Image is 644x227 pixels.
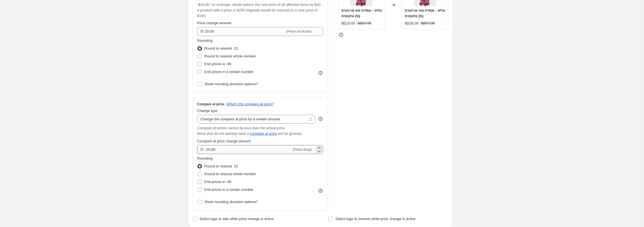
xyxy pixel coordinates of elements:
[341,21,355,26] div: ₪219.00
[197,3,322,18] span: -$10.00, for example, would reduce the new price of all affected items by $10. A product with a p...
[204,187,254,192] span: End prices in a certain number
[204,172,256,176] span: Round to nearest whole number
[205,145,292,154] input: -10.00
[341,8,382,18] span: אליס - שמלת מיני פרחונית אלגנטית (S)
[197,21,231,25] span: Price change amount
[335,217,416,221] span: Select tags to remove while price change is active
[358,21,372,26] strike: ₪567.00
[197,38,213,43] span: Rounding
[204,180,231,184] span: End prices in .99
[293,147,312,152] span: (Price drop)
[204,200,258,204] span: Show rounding direction options?
[286,29,312,33] span: (Price increase)
[197,156,213,160] span: Rounding
[250,131,277,136] button: compare at price
[318,116,323,122] div: help
[200,217,274,221] span: Select tags to add while price change is active
[197,139,251,143] span: Compare at price change amount
[201,29,203,33] span: ₪
[204,54,256,58] span: Round to nearest whole number
[405,8,445,18] span: אליס - שמלת מיני פרחונית אלגנטית (S)
[204,82,258,86] span: Show rounding direction options?
[204,62,231,66] span: End prices in .99
[204,70,254,74] span: End prices in a certain number
[197,126,286,130] i: Compare at prices cannot be less than the actual price.
[421,21,435,26] strike: ₪557.00
[197,102,225,106] h3: Compare at price
[197,109,218,113] span: Change type
[197,131,249,136] i: Items that do not already have a
[205,27,285,36] input: -10.00
[227,102,274,106] button: What's the compare at price?
[405,21,419,26] div: ₪239.00
[201,147,203,152] span: ₪
[204,46,238,50] span: Round to nearest .01
[278,131,302,136] i: will be ignored.
[204,164,238,168] span: Round to nearest .01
